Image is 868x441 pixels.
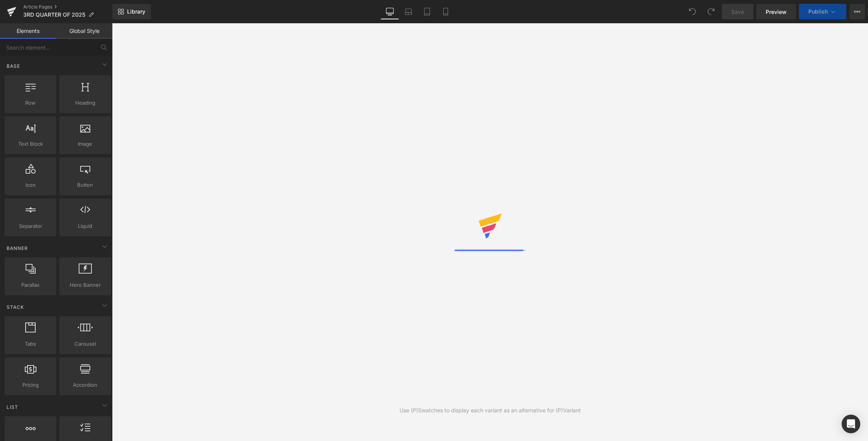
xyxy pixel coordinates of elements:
[418,4,436,19] a: Tablet
[731,8,744,16] span: Save
[766,8,787,16] span: Preview
[6,303,25,311] span: Stack
[62,340,108,348] span: Carousel
[56,23,112,39] a: Global Style
[62,222,108,230] span: Liquid
[685,4,700,19] button: Undo
[62,99,108,107] span: Heading
[400,406,581,415] div: Use (P)Swatches to display each variant as an alternative for (P)Variant
[7,222,54,230] span: Separator
[399,4,418,19] a: Laptop
[112,4,151,19] a: New Library
[23,4,112,10] a: Article Pages
[62,281,108,289] span: Hero Banner
[808,9,828,15] span: Publish
[6,62,21,70] span: Base
[842,415,860,433] div: Open Intercom Messenger
[7,381,54,389] span: Pricing
[127,8,145,15] span: Library
[7,99,54,107] span: Row
[23,12,85,18] span: 3RD QUARTER OF 2025
[436,4,455,19] a: Mobile
[381,4,399,19] a: Desktop
[62,181,108,189] span: Button
[62,381,108,389] span: Accordion
[6,403,19,411] span: List
[799,4,846,19] button: Publish
[62,140,108,148] span: Image
[7,140,54,148] span: Text Block
[7,181,54,189] span: Icon
[7,281,54,289] span: Parallax
[703,4,719,19] button: Redo
[7,340,54,348] span: Tabs
[6,245,29,252] span: Banner
[849,4,865,19] button: More
[756,4,796,19] a: Preview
